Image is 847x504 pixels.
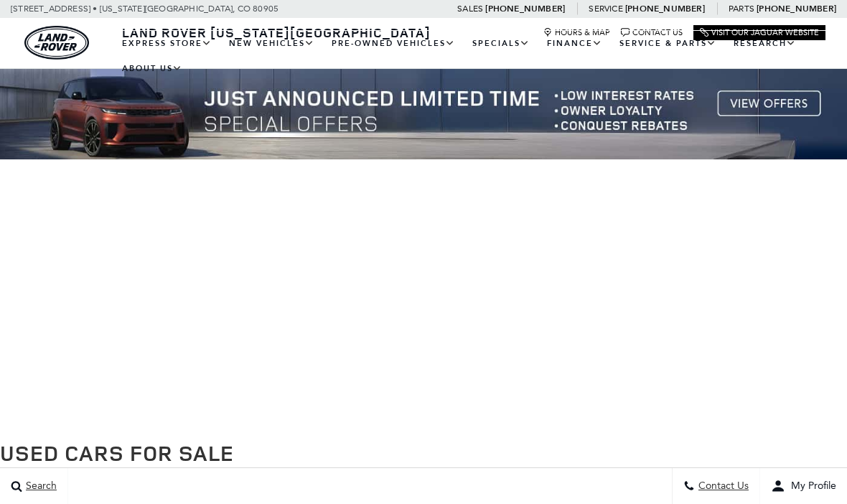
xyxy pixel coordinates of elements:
[464,31,538,56] a: Specials
[220,31,323,56] a: New Vehicles
[625,3,705,14] a: [PHONE_NUMBER]
[485,3,565,14] a: [PHONE_NUMBER]
[729,4,754,14] span: Parts
[457,4,483,14] span: Sales
[725,31,805,56] a: Research
[122,24,431,41] span: Land Rover [US_STATE][GEOGRAPHIC_DATA]
[11,4,279,14] a: [STREET_ADDRESS] • [US_STATE][GEOGRAPHIC_DATA], CO 80905
[24,26,89,60] a: land-rover
[760,468,847,504] button: user-profile-menu
[611,31,725,56] a: Service & Parts
[113,31,825,81] nav: Main Navigation
[589,4,622,14] span: Service
[113,31,220,56] a: EXPRESS STORE
[113,56,191,81] a: About Us
[757,3,836,14] a: [PHONE_NUMBER]
[24,26,89,60] img: Land Rover
[700,28,819,37] a: Visit Our Jaguar Website
[22,480,57,493] span: Search
[621,28,683,37] a: Contact Us
[543,28,610,37] a: Hours & Map
[538,31,611,56] a: Finance
[323,31,464,56] a: Pre-Owned Vehicles
[785,480,836,493] span: My Profile
[113,24,439,41] a: Land Rover [US_STATE][GEOGRAPHIC_DATA]
[695,480,749,493] span: Contact Us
